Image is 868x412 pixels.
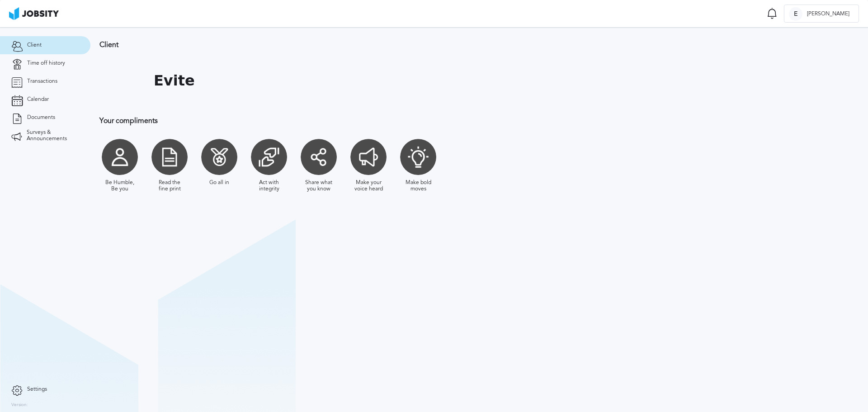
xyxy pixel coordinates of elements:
[209,180,229,186] div: Go all in
[253,180,285,192] div: Act with integrity
[9,7,59,20] img: ab4bad089aa723f57921c736e9817d99.png
[784,5,859,23] button: E[PERSON_NAME]
[402,180,434,192] div: Make bold moves
[154,180,185,192] div: Read the fine print
[99,41,590,49] h3: Client
[11,403,28,408] label: Version:
[104,180,136,192] div: Be Humble, Be you
[27,78,57,85] span: Transactions
[27,386,47,393] span: Settings
[154,72,195,89] h1: Evite
[802,11,854,17] span: [PERSON_NAME]
[27,96,49,103] span: Calendar
[27,42,42,48] span: Client
[27,129,79,142] span: Surveys & Announcements
[353,180,384,192] div: Make your voice heard
[27,60,65,66] span: Time off history
[303,180,335,192] div: Share what you know
[789,7,802,21] div: E
[99,117,590,125] h3: Your compliments
[27,114,55,121] span: Documents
